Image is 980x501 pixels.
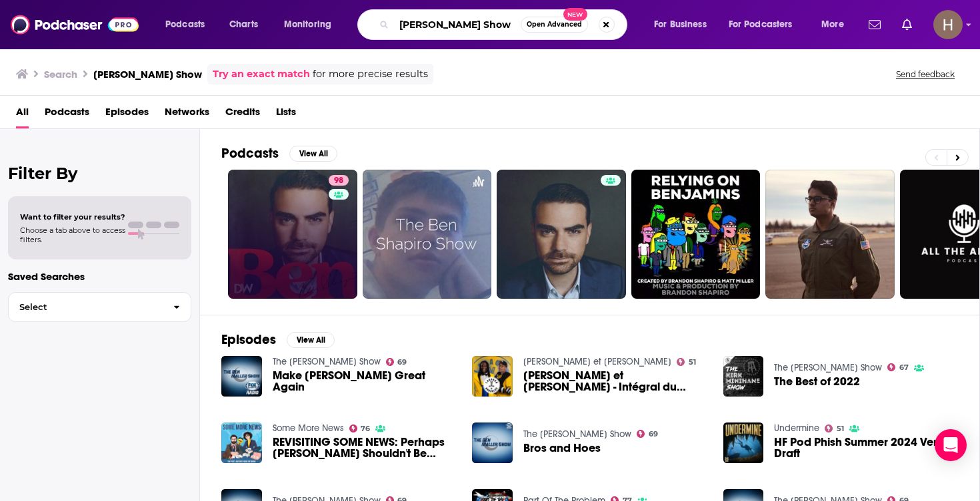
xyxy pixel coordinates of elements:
button: Send feedback [892,69,959,80]
img: HF Pod Phish Summer 2024 Venue Draft [723,422,764,463]
a: The Ben Maller Show [273,356,381,367]
a: Undermine [774,422,819,434]
a: Credits [225,101,260,128]
span: 51 [689,359,696,365]
img: Make Ben Maller Great Again [221,356,262,397]
p: Saved Searches [8,270,191,283]
img: Laraque et Gonzalez - Intégral du 31-01-2025 [472,356,513,397]
img: Podchaser - Follow, Share and Rate Podcasts [11,12,139,37]
button: Open AdvancedNew [521,17,588,33]
a: 98 [329,175,349,186]
a: Show notifications dropdown [863,13,886,36]
a: Make Ben Maller Great Again [273,370,457,393]
img: REVISITING SOME NEWS: Perhaps Ben Shapiro Shouldn't Be Taken Seriously By Anyone About Anything [221,422,262,463]
a: The Best of 2022 [774,376,860,387]
span: Want to filter your results? [20,212,125,222]
span: for more precise results [313,67,428,82]
a: The Ben Maller Show [523,428,631,440]
div: Search podcasts, credits, & more... [370,9,640,40]
span: 98 [334,174,343,188]
h2: Filter By [8,164,191,183]
a: Bros and Hoes [523,442,601,454]
a: Episodes [105,101,149,128]
img: User Profile [933,10,963,39]
span: Podcasts [165,15,205,34]
button: open menu [156,14,222,35]
h3: Search [44,68,77,81]
a: All [16,101,29,128]
a: Some More News [273,422,344,434]
button: View All [287,332,335,348]
span: 69 [397,359,407,365]
img: Bros and Hoes [472,422,513,463]
a: Laraque et Gonzalez [523,356,671,367]
a: The Kirk Minihane Show [774,362,882,373]
a: Try an exact match [213,67,310,82]
span: 67 [899,365,909,371]
a: EpisodesView All [221,331,335,348]
a: 51 [677,358,696,366]
a: 76 [349,424,371,432]
div: Open Intercom Messenger [935,429,967,461]
button: open menu [720,14,812,35]
img: The Best of 2022 [723,356,764,397]
span: 51 [837,426,844,432]
h2: Episodes [221,331,276,348]
span: Monitoring [284,15,331,34]
a: 98 [228,170,357,299]
a: Lists [276,101,296,128]
span: Make [PERSON_NAME] Great Again [273,370,457,393]
span: Open Advanced [527,21,582,28]
span: Logged in as hpoole [933,10,963,39]
h2: Podcasts [221,145,279,162]
span: For Business [654,15,707,34]
span: Choose a tab above to access filters. [20,226,125,244]
button: open menu [645,14,723,35]
span: 76 [361,426,370,432]
a: Networks [165,101,209,128]
a: Podcasts [45,101,89,128]
span: For Podcasters [729,15,793,34]
h3: [PERSON_NAME] Show [93,68,202,81]
span: 69 [649,431,658,437]
button: View All [289,146,337,162]
a: REVISITING SOME NEWS: Perhaps Ben Shapiro Shouldn't Be Taken Seriously By Anyone About Anything [273,436,457,459]
span: New [563,8,587,21]
a: 69 [386,358,407,366]
span: More [821,15,844,34]
a: Laraque et Gonzalez - Intégral du 31-01-2025 [523,370,707,393]
span: [PERSON_NAME] et [PERSON_NAME] - Intégral du [DATE] [523,370,707,393]
a: 51 [825,424,844,432]
a: 69 [637,430,658,438]
button: open menu [275,14,349,35]
a: Charts [221,14,266,35]
a: HF Pod Phish Summer 2024 Venue Draft [774,436,958,459]
button: open menu [812,14,861,35]
a: PodcastsView All [221,145,337,162]
span: Select [9,303,163,311]
button: Show profile menu [933,10,963,39]
span: REVISITING SOME NEWS: Perhaps [PERSON_NAME] Shouldn't Be Taken Seriously By Anyone About Anything [273,436,457,459]
button: Select [8,292,191,322]
a: 67 [887,363,909,371]
input: Search podcasts, credits, & more... [394,14,521,35]
span: Charts [229,15,258,34]
a: Show notifications dropdown [897,13,917,36]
